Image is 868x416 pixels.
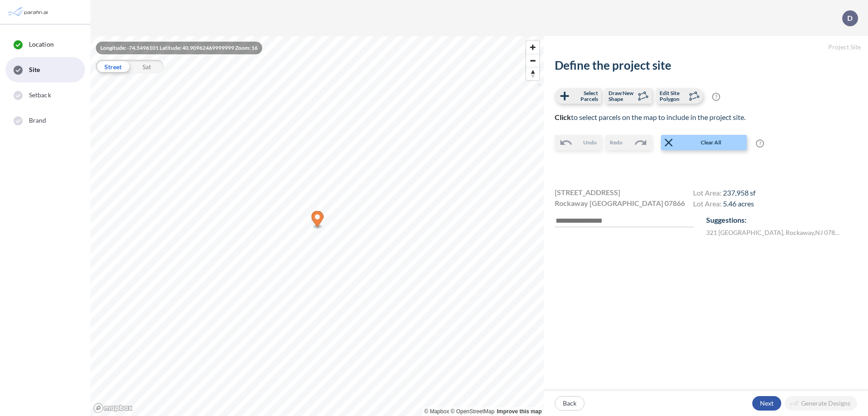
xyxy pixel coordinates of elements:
[752,396,781,411] button: Next
[555,396,585,411] button: Back
[29,65,40,74] span: Site
[425,408,449,415] a: Mapbox
[526,67,539,80] button: Reset bearing to north
[526,54,539,67] button: Zoom out
[555,198,685,209] span: Rockaway [GEOGRAPHIC_DATA] 07866
[723,199,754,208] span: 5.46 acres
[555,135,601,150] button: Undo
[311,211,324,230] div: Map marker
[693,188,755,199] h4: Lot Area:
[93,403,133,413] a: Mapbox homepage
[497,408,542,415] a: Improve this map
[847,14,853,22] p: D
[706,215,857,225] p: Suggestions:
[96,42,262,54] div: Longitude: -74.5496101 Latitude: 40.90962469999999 Zoom: 16
[29,91,51,100] span: Setback
[544,36,868,58] h5: Project Site
[712,93,720,101] span: ?
[29,116,47,125] span: Brand
[130,60,164,73] div: Sat
[555,187,620,198] span: [STREET_ADDRESS]
[90,36,544,416] canvas: Map
[675,139,746,147] span: Clear All
[706,228,842,237] label: 321 [GEOGRAPHIC_DATA] , Rockaway , NJ 07866 , US
[583,139,597,147] span: Undo
[571,90,598,102] span: Select Parcels
[29,40,54,49] span: Location
[693,199,755,210] h4: Lot Area:
[555,58,857,72] h2: Define the project site
[555,113,745,121] span: to select parcels on the map to include in the project site.
[563,399,576,408] p: Back
[609,90,635,102] span: Draw New Shape
[723,188,755,197] span: 237,958 sf
[756,139,764,148] span: ?
[605,135,652,150] button: Redo
[610,139,623,147] span: Redo
[660,90,686,102] span: Edit Site Polygon
[451,408,495,415] a: OpenStreetMap
[526,67,539,80] span: Reset bearing to north
[96,60,130,73] div: Street
[526,41,539,54] button: Zoom in
[661,135,747,150] button: Clear All
[7,4,51,20] img: Parafin
[555,113,571,121] b: Click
